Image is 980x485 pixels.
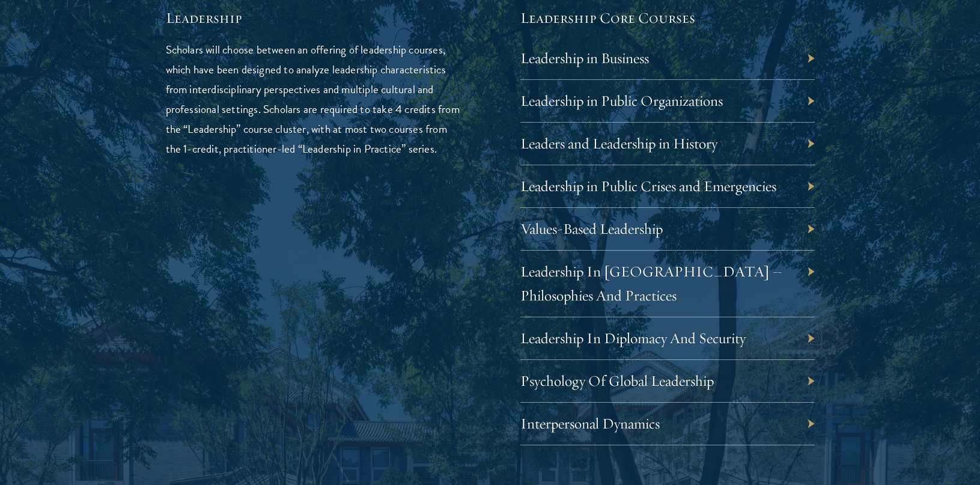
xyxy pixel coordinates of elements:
[520,329,746,347] a: Leadership In Diplomacy And Security
[520,177,776,195] a: Leadership in Public Crises and Emergencies
[520,371,714,390] a: Psychology Of Global Leadership
[520,49,649,67] a: Leadership in Business
[520,414,660,433] a: Interpersonal Dynamics
[166,8,460,28] h5: Leadership
[520,262,782,305] a: Leadership In [GEOGRAPHIC_DATA] – Philosophies And Practices
[166,40,460,159] p: Scholars will choose between an offering of leadership courses, which have been designed to analy...
[520,8,815,28] h5: Leadership Core Courses
[520,219,663,238] a: Values-Based Leadership
[520,134,717,153] a: Leaders and Leadership in History
[520,91,723,110] a: Leadership in Public Organizations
